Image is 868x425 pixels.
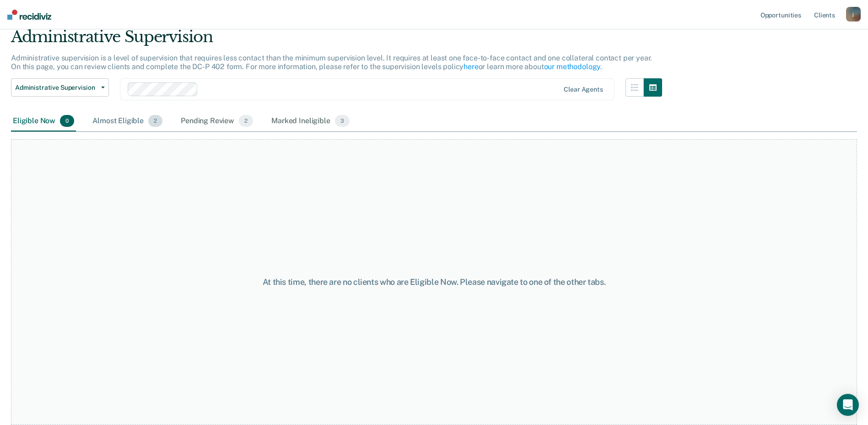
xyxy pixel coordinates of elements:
p: Administrative supervision is a level of supervision that requires less contact than the minimum ... [11,54,652,71]
a: here [464,62,478,71]
div: Marked Ineligible3 [270,111,351,131]
div: Eligible Now0 [11,111,76,131]
img: Recidiviz [7,10,51,20]
span: 2 [148,115,162,127]
div: Almost Eligible2 [91,111,164,131]
a: our methodology [544,62,601,71]
div: At this time, there are no clients who are Eligible Now. Please navigate to one of the other tabs. [223,277,646,287]
button: j [846,7,861,22]
div: Open Intercom Messenger [837,394,859,416]
div: Administrative Supervision [11,27,662,54]
span: 3 [335,115,350,127]
button: Administrative Supervision [11,78,109,97]
span: 2 [239,115,253,127]
div: Clear agents [564,86,603,93]
span: Administrative Supervision [15,84,97,92]
div: Pending Review2 [179,111,255,131]
span: 0 [60,115,74,127]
